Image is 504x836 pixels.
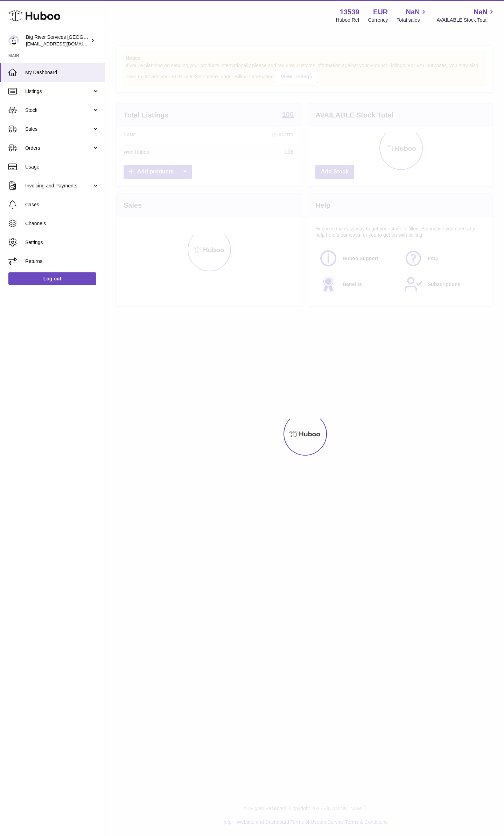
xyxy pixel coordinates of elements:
[8,272,96,285] a: Log out
[26,34,89,47] div: Big River Services [GEOGRAPHIC_DATA]
[25,107,92,114] span: Stock
[368,17,388,23] div: Currency
[25,258,99,265] span: Returns
[406,7,420,17] span: NaN
[336,17,359,23] div: Huboo Ref
[25,88,92,95] span: Listings
[25,201,99,208] span: Cases
[25,145,92,151] span: Orders
[373,7,388,17] strong: EUR
[25,183,92,189] span: Invoicing and Payments
[474,7,488,17] span: NaN
[397,7,428,23] a: NaN Total sales
[340,7,359,17] strong: 13539
[397,17,428,23] span: Total sales
[25,69,99,76] span: My Dashboard
[25,164,99,170] span: Usage
[8,35,19,46] img: de-logistics@bigriverintl.com
[25,239,99,246] span: Settings
[25,220,99,227] span: Channels
[26,41,103,47] span: [EMAIL_ADDRESS][DOMAIN_NAME]
[436,7,496,23] a: NaN AVAILABLE Stock Total
[25,126,92,133] span: Sales
[436,17,496,23] span: AVAILABLE Stock Total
